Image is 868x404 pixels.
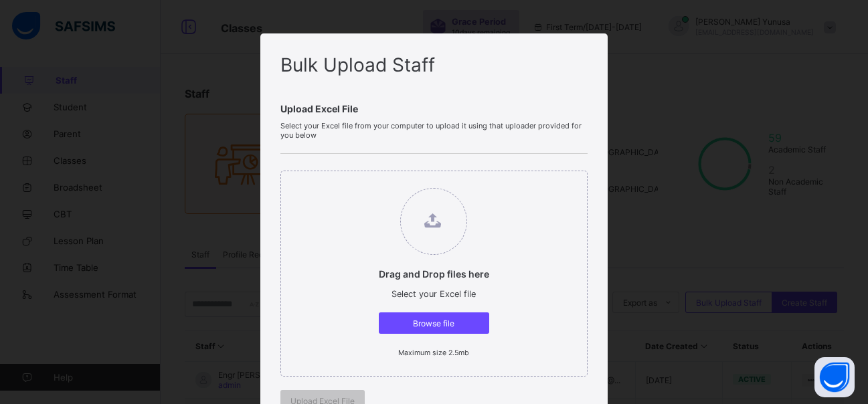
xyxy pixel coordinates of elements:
[280,103,588,114] span: Upload Excel File
[392,289,476,299] span: Select your Excel file
[379,268,489,280] p: Drag and Drop files here
[280,121,588,140] span: Select your Excel file from your computer to upload it using that uploader provided for you below
[398,348,469,357] small: Maximum size 2.5mb
[814,357,855,397] button: Open asap
[280,54,435,76] span: Bulk Upload Staff
[389,318,479,328] span: Browse file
